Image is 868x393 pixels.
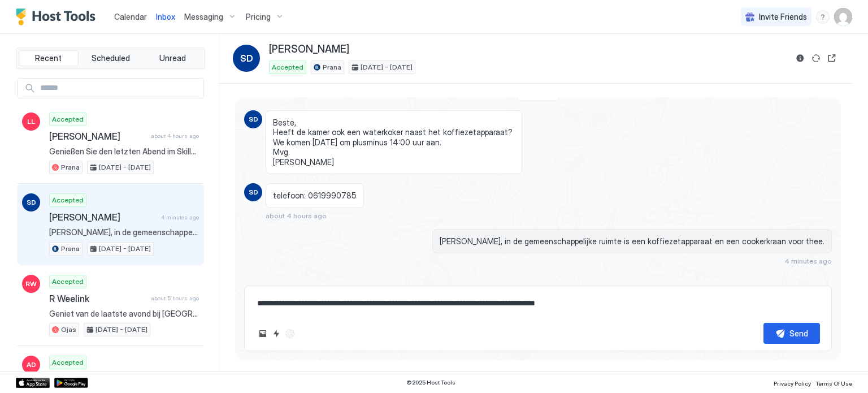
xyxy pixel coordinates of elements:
[793,51,807,65] button: Reservation information
[16,47,205,69] div: tab-group
[323,62,341,72] span: Prana
[49,211,157,223] span: [PERSON_NAME]
[270,327,283,340] button: Quick reply
[27,116,35,127] span: LL
[142,50,202,66] button: Unread
[269,43,349,56] span: [PERSON_NAME]
[114,12,147,21] span: Calendar
[816,10,830,24] div: menu
[249,114,258,124] span: SD
[16,8,101,25] a: Host Tools Logo
[49,227,199,237] span: [PERSON_NAME], in de gemeenschappelijke ruimte is een koffiezetapparaat en een cookerkraan voor t...
[440,236,824,247] span: [PERSON_NAME], in de gemeenschappelijke ruimte is een koffiezetapparaat en een cookerkraan voor t...
[249,187,258,197] span: SD
[406,379,455,386] span: © 2025 Host Tools
[52,277,84,287] span: Accepted
[774,377,811,388] a: Privacy Policy
[49,131,146,142] span: [PERSON_NAME]
[92,53,130,63] span: Scheduled
[759,12,807,22] span: Invite Friends
[809,51,823,65] button: Sync reservation
[361,62,413,72] span: [DATE] - [DATE]
[815,380,852,387] span: Terms Of Use
[99,162,151,172] span: [DATE] - [DATE]
[256,327,270,340] button: Upload image
[815,377,852,388] a: Terms Of Use
[114,11,147,23] a: Calendar
[272,62,303,72] span: Accepted
[35,53,62,63] span: Recent
[25,279,37,289] span: RW
[789,327,808,339] div: Send
[99,244,151,254] span: [DATE] - [DATE]
[784,257,832,265] span: 4 minutes ago
[273,191,357,201] span: telefoon: 0619990785
[774,380,811,387] span: Privacy Policy
[49,293,146,304] span: R Weelink
[240,51,253,65] span: SD
[27,360,36,370] span: AD
[52,195,84,205] span: Accepted
[49,146,199,157] span: Genießen Sie den letzten Abend im Skilleplaatsje. Hatten Sie einen schönen Aufenthalt? Die morgig...
[763,323,820,344] button: Send
[61,325,76,335] span: Ojas
[825,51,839,65] button: Open reservation
[54,378,88,388] a: Google Play Store
[156,12,175,21] span: Inbox
[49,309,199,319] span: Geniet van de laatste avond bij [GEOGRAPHIC_DATA]. Heb je een fijn verblijf gehad? [DATE] is de c...
[246,12,271,22] span: Pricing
[742,276,819,288] div: Scheduled Messages
[159,53,186,63] span: Unread
[727,274,832,290] button: Scheduled Messages
[96,325,147,335] span: [DATE] - [DATE]
[27,197,36,208] span: SD
[273,118,515,167] span: Beste, Heeft de kamer ook een waterkoker naast het koffiezetapparaat? We komen [DATE] om plusminu...
[52,357,84,368] span: Accepted
[151,295,199,302] span: about 5 hours ago
[61,244,80,254] span: Prana
[151,132,199,140] span: about 4 hours ago
[834,8,852,26] div: User profile
[156,11,175,23] a: Inbox
[81,50,141,66] button: Scheduled
[36,79,203,98] input: Input Field
[16,378,50,388] a: App Store
[266,211,327,220] span: about 4 hours ago
[61,162,80,172] span: Prana
[161,214,199,221] span: 4 minutes ago
[19,50,79,66] button: Recent
[184,12,223,22] span: Messaging
[52,114,84,124] span: Accepted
